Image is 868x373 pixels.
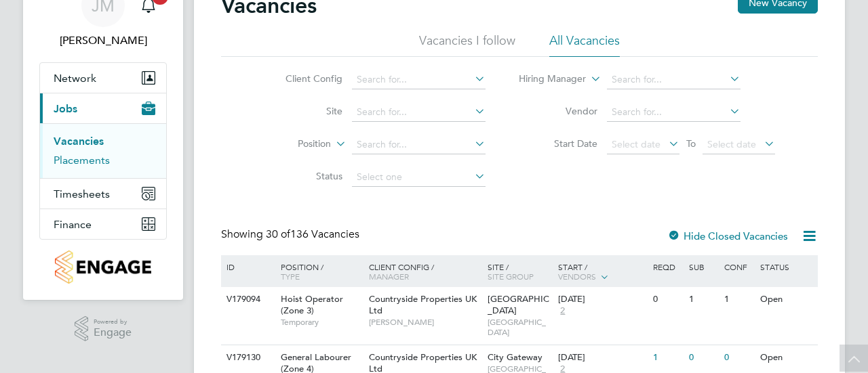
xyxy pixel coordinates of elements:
[549,32,620,57] li: All Vacancies
[721,287,756,312] div: 1
[75,316,132,342] a: Powered byEngage
[369,317,481,328] span: [PERSON_NAME]
[40,209,166,239] button: Finance
[94,327,132,338] span: Engage
[682,135,700,152] span: To
[757,345,816,370] div: Open
[667,229,788,242] label: Hide Closed Vacancies
[55,250,151,284] img: countryside-properties-logo-retina.png
[352,168,486,187] input: Select one
[757,255,816,278] div: Status
[650,255,685,278] div: Reqd
[54,154,110,167] a: Placements
[94,316,132,328] span: Powered by
[253,137,331,151] label: Position
[221,227,362,242] div: Showing
[366,255,484,288] div: Client Config /
[39,32,167,49] span: Jack Muth
[484,255,555,288] div: Site /
[488,293,549,316] span: [GEOGRAPHIC_DATA]
[54,188,110,200] span: Timesheets
[369,293,477,316] span: Countryside Properties UK Ltd
[488,351,542,363] span: City Gateway
[650,345,685,370] div: 1
[607,70,741,89] input: Search for...
[352,70,486,89] input: Search for...
[223,255,271,278] div: ID
[223,345,271,370] div: V179130
[558,352,646,364] div: [DATE]
[281,293,343,316] span: Hoist Operator (Zone 3)
[721,255,756,278] div: Conf
[555,255,650,289] div: Start /
[264,170,342,182] label: Status
[650,287,685,312] div: 0
[40,179,166,209] button: Timesheets
[40,123,166,178] div: Jobs
[686,345,721,370] div: 0
[264,105,342,117] label: Site
[519,137,597,150] label: Start Date
[686,287,721,312] div: 1
[281,317,362,328] span: Temporary
[369,271,409,282] span: Manager
[612,138,660,150] span: Select date
[558,294,646,305] div: [DATE]
[266,227,359,241] span: 136 Vacancies
[508,72,586,86] label: Hiring Manager
[266,227,290,241] span: 30 of
[39,250,167,284] a: Go to home page
[488,317,552,338] span: [GEOGRAPHIC_DATA]
[558,305,567,317] span: 2
[686,255,721,278] div: Sub
[54,102,77,115] span: Jobs
[40,63,166,93] button: Network
[519,105,597,117] label: Vendor
[352,103,486,122] input: Search for...
[54,218,92,231] span: Finance
[40,93,166,123] button: Jobs
[271,255,366,288] div: Position /
[54,72,96,85] span: Network
[223,287,271,312] div: V179094
[488,271,534,282] span: Site Group
[558,271,596,282] span: Vendors
[757,287,816,312] div: Open
[281,271,300,282] span: Type
[352,135,486,154] input: Search for...
[419,32,515,57] li: Vacancies I follow
[607,103,741,122] input: Search for...
[721,345,756,370] div: 0
[54,135,104,148] a: Vacancies
[264,72,342,85] label: Client Config
[707,138,756,150] span: Select date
